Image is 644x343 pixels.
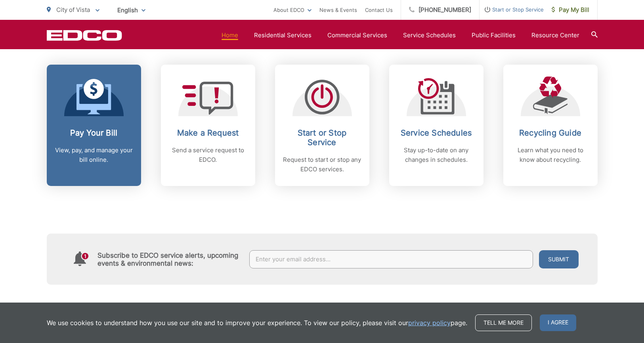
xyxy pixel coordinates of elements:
[403,31,456,40] a: Service Schedules
[327,31,387,40] a: Commercial Services
[397,146,476,165] p: Stay up-to-date on any changes in schedules.
[531,31,579,40] a: Resource Center
[47,30,122,41] a: EDCD logo. Return to the homepage.
[472,31,516,40] a: Public Facilities
[540,314,576,331] span: I agree
[552,5,589,15] span: Pay My Bill
[111,3,151,17] span: English
[475,314,532,331] a: Tell me more
[389,65,483,186] a: Service Schedules Stay up-to-date on any changes in schedules.
[511,146,590,165] p: Learn what you need to know about recycling.
[222,31,238,40] a: Home
[47,65,141,186] a: Pay Your Bill View, pay, and manage your bill online.
[97,251,242,267] h4: Subscribe to EDCO service alerts, upcoming events & environmental news:
[55,128,133,138] h2: Pay Your Bill
[319,5,357,15] a: News & Events
[503,65,598,186] a: Recycling Guide Learn what you need to know about recycling.
[161,65,255,186] a: Make a Request Send a service request to EDCO.
[397,128,476,138] h2: Service Schedules
[169,146,247,165] p: Send a service request to EDCO.
[365,5,393,15] a: Contact Us
[283,128,361,147] h2: Start or Stop Service
[273,5,311,15] a: About EDCO
[254,31,311,40] a: Residential Services
[169,128,247,138] h2: Make a Request
[408,318,451,328] a: privacy policy
[55,146,133,165] p: View, pay, and manage your bill online.
[249,250,533,268] input: Enter your email address...
[283,155,361,174] p: Request to start or stop any EDCO services.
[511,128,590,138] h2: Recycling Guide
[56,6,90,13] span: City of Vista
[47,318,467,328] p: We use cookies to understand how you use our site and to improve your experience. To view our pol...
[539,250,579,268] button: Submit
